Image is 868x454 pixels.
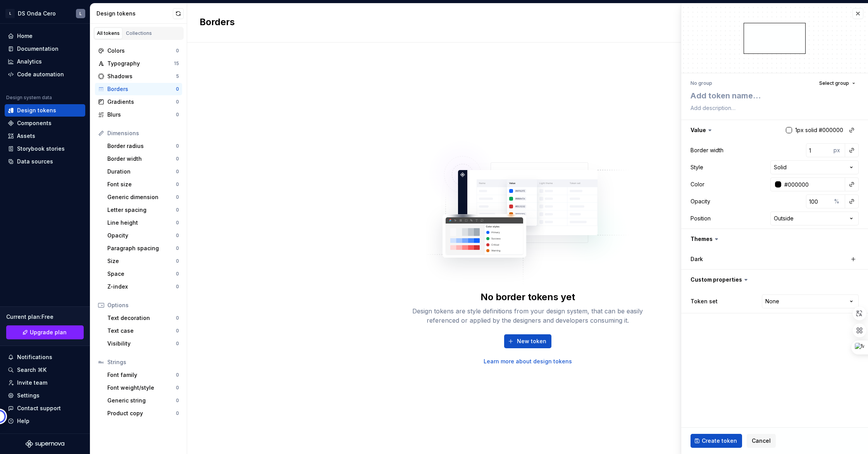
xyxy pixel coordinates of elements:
[104,369,182,381] a: Font family0
[107,219,176,227] div: Line height
[691,163,703,171] div: Style
[17,32,33,40] div: Home
[5,68,85,81] a: Code automation
[176,156,179,162] div: 0
[104,204,182,216] a: Letter spacing0
[176,73,179,79] div: 5
[176,181,179,187] div: 0
[819,80,849,86] span: Select group
[107,314,176,322] div: Text decoration
[404,306,652,325] div: Design tokens are style definitions from your design system, that can be easily referenced or app...
[107,193,176,201] div: Generic dimension
[702,437,737,445] span: Create token
[107,257,176,265] div: Size
[517,337,546,345] span: New token
[104,242,182,255] a: Paragraph spacing0
[5,104,85,117] a: Design tokens
[691,181,704,188] div: Color
[176,232,179,239] div: 0
[17,353,52,361] div: Notifications
[107,270,176,278] div: Space
[752,437,771,445] span: Cancel
[176,143,179,149] div: 0
[95,45,182,57] a: Colors0
[484,358,572,365] a: Learn more about design tokens
[107,409,176,417] div: Product copy
[97,30,120,36] div: All tokens
[806,143,831,157] input: 1
[104,217,182,229] a: Line height0
[26,440,64,448] svg: Supernova Logo
[176,284,179,290] div: 0
[691,146,723,154] div: Border width
[107,371,176,379] div: Font family
[107,168,176,175] div: Duration
[95,70,182,83] a: Shadows5
[107,181,176,188] div: Font size
[104,337,182,350] a: Visibility0
[17,145,65,153] div: Storybook stories
[176,220,179,226] div: 0
[747,434,776,448] button: Cancel
[480,291,575,303] div: No border tokens yet
[691,255,703,263] label: Dark
[17,158,53,165] div: Data sources
[104,255,182,267] a: Size0
[691,434,742,448] button: Create token
[5,377,85,389] a: Invite team
[126,30,152,36] div: Collections
[95,96,182,108] a: Gradients0
[17,71,64,78] div: Code automation
[691,298,718,305] label: Token set
[176,372,179,378] div: 0
[17,45,59,53] div: Documentation
[5,389,85,402] a: Settings
[5,351,85,363] button: Notifications
[5,155,85,168] a: Data sources
[107,397,176,404] div: Generic string
[806,194,831,208] input: 100
[5,117,85,129] a: Components
[107,327,176,335] div: Text case
[5,143,85,155] a: Storybook stories
[104,280,182,293] a: Z-index0
[176,315,179,321] div: 0
[107,129,179,137] div: Dimensions
[107,155,176,163] div: Border width
[107,301,179,309] div: Options
[176,328,179,334] div: 0
[104,178,182,191] a: Font size0
[107,244,176,252] div: Paragraph spacing
[18,10,56,17] div: DS Onda Cero
[781,177,845,191] input: e.g. #000000
[5,9,15,18] div: L
[176,112,179,118] div: 0
[6,95,52,101] div: Design system data
[6,313,84,321] div: Current plan : Free
[107,206,176,214] div: Letter spacing
[176,385,179,391] div: 0
[504,334,551,348] button: New token
[176,397,179,404] div: 0
[107,283,176,291] div: Z-index
[104,229,182,242] a: Opacity0
[5,364,85,376] button: Search ⌘K
[104,153,182,165] a: Border width0
[30,328,67,336] span: Upgrade plan
[107,85,176,93] div: Borders
[17,107,56,114] div: Design tokens
[816,78,859,89] button: Select group
[5,30,85,42] a: Home
[176,86,179,92] div: 0
[95,83,182,95] a: Borders0
[5,415,85,427] button: Help
[176,99,179,105] div: 0
[174,60,179,67] div: 15
[17,366,46,374] div: Search ⌘K
[107,232,176,239] div: Opacity
[176,194,179,200] div: 0
[104,382,182,394] a: Font weight/style0
[200,16,235,30] h2: Borders
[176,48,179,54] div: 0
